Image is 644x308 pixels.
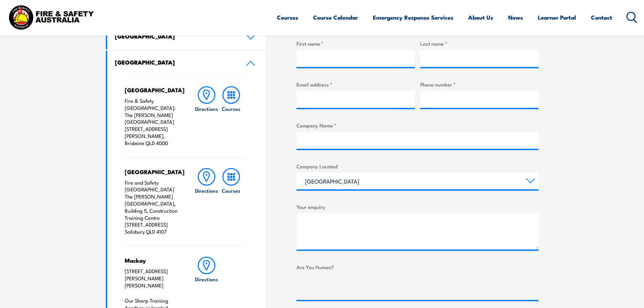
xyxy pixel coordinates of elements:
[222,187,240,194] h6: Courses
[277,8,298,26] a: Courses
[125,268,181,289] p: [STREET_ADDRESS][PERSON_NAME][PERSON_NAME]
[195,276,218,283] h6: Directions
[420,80,539,88] label: Phone number
[296,40,415,47] label: First name
[115,58,236,66] h4: [GEOGRAPHIC_DATA]
[125,97,181,147] p: Fire & Safety [GEOGRAPHIC_DATA]: The [PERSON_NAME][GEOGRAPHIC_DATA] [STREET_ADDRESS][PERSON_NAME]...
[219,86,243,147] a: Courses
[125,257,181,264] h4: Mackay
[115,32,236,40] h4: [GEOGRAPHIC_DATA]
[195,187,218,194] h6: Directions
[313,8,358,26] a: Course Calendar
[125,86,181,94] h4: [GEOGRAPHIC_DATA]
[194,168,219,235] a: Directions
[591,8,612,26] a: Contact
[538,8,576,26] a: Learner Portal
[107,51,266,75] a: [GEOGRAPHIC_DATA]
[468,8,493,26] a: About Us
[373,8,453,26] a: Emergency Response Services
[125,179,181,235] p: Fire and Safety [GEOGRAPHIC_DATA] The [PERSON_NAME][GEOGRAPHIC_DATA], Building 5, Construction Tr...
[195,105,218,112] h6: Directions
[222,105,240,112] h6: Courses
[125,168,181,175] h4: [GEOGRAPHIC_DATA]
[296,162,539,170] label: Company Located
[296,263,539,271] label: Are You Human?
[296,121,539,129] label: Company Name
[296,274,399,300] iframe: reCAPTCHA
[194,86,219,147] a: Directions
[219,168,243,235] a: Courses
[107,25,266,49] a: [GEOGRAPHIC_DATA]
[508,8,523,26] a: News
[296,80,415,88] label: Email address
[420,40,539,47] label: Last name
[296,203,539,211] label: Your enquiry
